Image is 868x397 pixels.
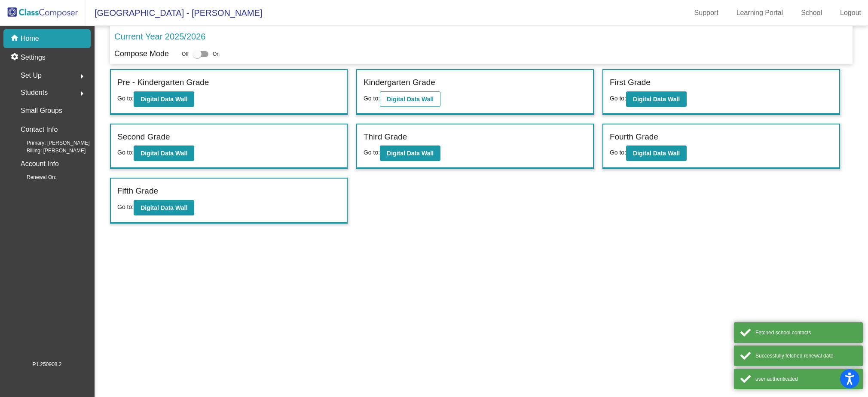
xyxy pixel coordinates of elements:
[134,200,194,215] button: Digital Data Wall
[833,6,868,20] a: Logout
[21,33,39,44] p: Home
[730,6,790,20] a: Learning Portal
[755,375,856,383] div: user authenticated
[387,96,434,103] b: Digital Data Wall
[134,91,194,107] button: Digital Data Wall
[10,33,21,44] mat-icon: home
[213,50,220,58] span: On
[755,352,856,360] div: Successfully fetched renewal date
[626,145,687,161] button: Digital Data Wall
[117,203,134,210] span: Go to:
[610,76,651,89] label: First Grade
[626,91,687,107] button: Digital Data Wall
[141,96,187,103] b: Digital Data Wall
[633,96,680,103] b: Digital Data Wall
[141,204,187,211] b: Digital Data Wall
[21,124,58,136] p: Contact Info
[364,95,380,102] span: Go to:
[688,6,725,20] a: Support
[77,71,87,82] mat-icon: arrow_right
[182,50,189,58] span: Off
[364,76,435,89] label: Kindergarten Grade
[117,149,134,156] span: Go to:
[21,87,48,99] span: Students
[387,150,434,157] b: Digital Data Wall
[610,95,626,102] span: Go to:
[380,145,440,161] button: Digital Data Wall
[77,88,87,99] mat-icon: arrow_right
[141,150,187,157] b: Digital Data Wall
[117,95,134,102] span: Go to:
[10,52,21,63] mat-icon: settings
[610,149,626,156] span: Go to:
[364,149,380,156] span: Go to:
[755,329,856,336] div: Fetched school contacts
[21,52,46,63] p: Settings
[13,139,90,147] span: Primary: [PERSON_NAME]
[86,6,262,20] span: [GEOGRAPHIC_DATA] - [PERSON_NAME]
[380,91,440,107] button: Digital Data Wall
[610,131,658,143] label: Fourth Grade
[21,105,62,117] p: Small Groups
[134,145,194,161] button: Digital Data Wall
[114,30,205,43] p: Current Year 2025/2026
[364,131,407,143] label: Third Grade
[114,48,169,60] p: Compose Mode
[13,173,56,181] span: Renewal On:
[794,6,829,20] a: School
[13,147,86,155] span: Billing: [PERSON_NAME]
[633,150,680,157] b: Digital Data Wall
[21,70,42,82] span: Set Up
[117,131,170,143] label: Second Grade
[21,158,59,170] p: Account Info
[117,76,209,89] label: Pre - Kindergarten Grade
[117,185,158,197] label: Fifth Grade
